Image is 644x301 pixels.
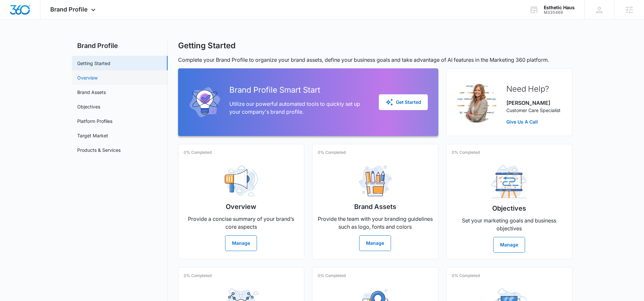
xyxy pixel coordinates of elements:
a: 0% CompletedObjectivesSet your marketing goals and business objectivesManage [446,144,572,259]
a: Getting Started [77,60,110,67]
h2: Need Help? [506,83,561,95]
button: Get Started [379,94,428,110]
a: Brand Assets [77,89,106,96]
button: Manage [493,237,525,253]
p: [PERSON_NAME] [506,99,561,107]
button: Manage [359,235,391,251]
p: Provide a concise summary of your brand’s core aspects [184,215,299,231]
div: account id [544,10,575,15]
p: 0% Completed [318,150,346,155]
div: account name [544,5,575,10]
h2: Brand Assets [354,202,396,212]
p: 0% Completed [318,273,346,279]
div: Get Started [385,98,421,106]
button: Manage [225,235,257,251]
a: Target Market [77,132,108,139]
img: Robin Mills [457,83,496,123]
h1: Getting Started [178,41,236,51]
a: 0% CompletedOverviewProvide a concise summary of your brand’s core aspectsManage [178,144,304,259]
p: Utilize our powerful automated tools to quickly set up your company's brand profile. [229,100,368,116]
p: 0% Completed [452,273,480,279]
a: Products & Services [77,147,121,153]
p: Complete your Brand Profile to organize your brand assets, define your business goals and take ad... [178,56,572,64]
h2: Brand Profile Smart Start [229,84,368,96]
a: Objectives [77,103,100,110]
h2: Overview [226,202,256,212]
p: 0% Completed [452,150,480,155]
p: 0% Completed [184,273,212,279]
span: Brand Profile [50,6,88,13]
a: 0% CompletedBrand AssetsProvide the team with your branding guidelines such as logo, fonts and co... [312,144,438,259]
a: Overview [77,74,98,81]
p: Customer Care Specialist [506,107,561,114]
a: Give Us A Call [506,118,561,125]
p: 0% Completed [184,150,212,155]
a: Platform Profiles [77,118,112,125]
p: Provide the team with your branding guidelines such as logo, fonts and colors [318,215,433,231]
h2: Brand Profile [72,41,168,51]
p: Set your marketing goals and business objectives [452,217,567,232]
h2: Objectives [492,203,526,213]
